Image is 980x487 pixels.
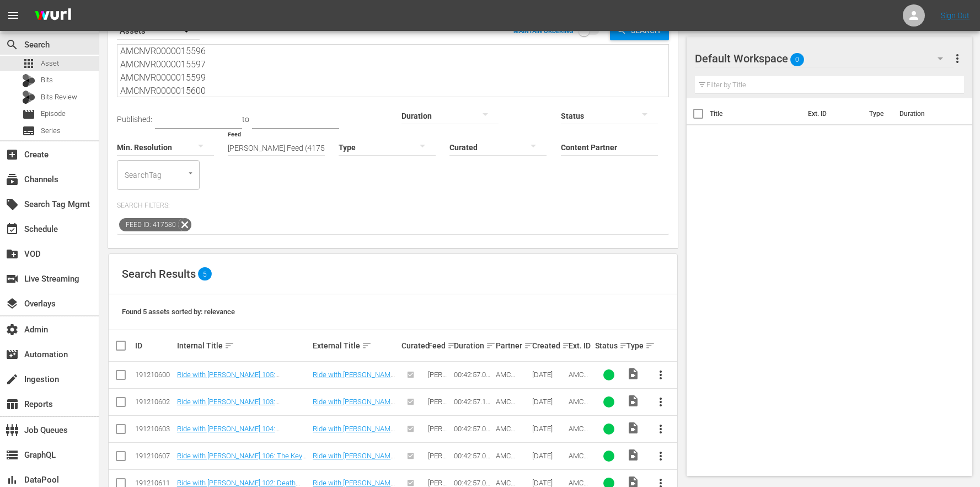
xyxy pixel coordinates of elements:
[135,370,174,379] div: 191210600
[22,124,35,137] span: Series
[524,341,534,351] span: sort
[710,98,802,129] th: Title
[428,398,451,431] span: [PERSON_NAME] Feed
[7,9,20,22] span: menu
[569,398,589,431] span: AMCNVR0000015596
[569,370,589,404] span: AMCNVR0000015599
[496,452,526,468] span: AMC Networks
[454,339,492,352] div: Duration
[647,416,674,442] button: more_vert
[177,339,309,352] div: Internal Title
[6,148,19,161] span: Create
[654,449,667,463] span: more_vert
[22,57,35,70] span: Asset
[6,323,19,336] span: Admin
[41,92,77,103] span: Bits Review
[654,368,667,382] span: more_vert
[6,348,19,361] span: Automation
[6,223,19,236] span: Schedule
[135,425,174,433] div: 191210603
[569,425,589,458] span: AMCNVR0000015597
[647,362,674,388] button: more_vert
[362,341,372,351] span: sort
[6,398,19,411] span: Reports
[532,452,565,460] div: [DATE]
[695,43,954,74] div: Default Workspace
[801,98,863,129] th: Ext. ID
[6,448,19,462] span: GraphQL
[496,370,526,387] span: AMC Networks
[122,308,235,316] span: Found 5 assets sorted by:
[454,370,492,379] div: 00:42:57.058
[6,424,19,437] span: Job Queues
[496,425,526,441] span: AMC Networks
[569,341,591,350] div: Ext. ID
[454,425,492,433] div: 00:42:57.057
[6,38,19,51] span: Search
[401,341,424,350] div: Curated
[647,389,674,415] button: more_vert
[313,452,396,477] a: Ride with [PERSON_NAME] 106: The Keys with [PERSON_NAME]
[486,341,496,351] span: sort
[135,341,174,350] div: ID
[454,479,492,487] div: 00:42:57.087
[532,339,565,352] div: Created
[41,125,61,136] span: Series
[22,91,35,104] div: Bits Review
[532,425,565,433] div: [DATE]
[626,394,640,407] span: Video
[135,479,174,487] div: 191210611
[177,452,307,468] a: Ride with [PERSON_NAME] 106: The Keys with [PERSON_NAME]
[532,398,565,406] div: [DATE]
[313,370,396,395] a: Ride with [PERSON_NAME] 105: [US_STATE]: [GEOGRAPHIC_DATA]
[6,297,19,310] span: Overlays
[6,173,19,186] span: Channels
[224,341,234,351] span: sort
[117,15,200,46] div: Assets
[626,448,640,462] span: Video
[119,218,178,231] span: Feed ID: 417580
[532,370,565,379] div: [DATE]
[496,339,529,352] div: Partner
[496,398,526,414] span: AMC Networks
[428,452,451,485] span: [PERSON_NAME] Feed
[562,341,572,351] span: sort
[117,115,152,124] span: Published:
[654,422,667,436] span: more_vert
[569,452,589,485] span: AMCNVR0000015600
[120,47,668,98] textarea: AMCNVR0000015595 AMCNVR0000015596 AMCNVR0000015597 AMCNVR0000015599 AMCNVR0000015600
[428,339,451,352] div: Feed
[6,473,19,486] span: DataPool
[654,395,667,409] span: more_vert
[135,398,174,406] div: 191210602
[454,452,492,460] div: 00:42:57.017
[242,115,249,124] span: to
[647,443,674,469] button: more_vert
[626,421,640,435] span: Video
[626,367,640,380] span: Video
[22,108,35,121] span: Episode
[198,270,212,278] span: 5
[951,52,964,65] span: more_vert
[595,339,623,352] div: Status
[135,452,174,460] div: 191210607
[428,370,451,404] span: [PERSON_NAME] Feed
[863,98,893,129] th: Type
[26,3,79,29] img: ans4CAIJ8jUAAAAAAAAAAAAAAAAAAAAAAAAgQb4GAAAAAAAAAAAAAAAAAAAAAAAAJMjXAAAAAAAAAAAAAAAAAAAAAAAAgAT5G...
[177,398,282,414] a: Ride with [PERSON_NAME] 103: Appalachia: [GEOGRAPHIC_DATA]
[428,425,451,458] span: [PERSON_NAME] Feed
[313,339,398,352] div: External Title
[117,201,669,210] p: Search Filters:
[185,168,196,178] button: Open
[941,11,970,20] a: Sign Out
[513,28,574,35] p: MAINTAIN ORDERING
[177,425,280,441] a: Ride with [PERSON_NAME] 104: [US_STATE]: Twisted Sisters
[204,308,235,316] span: relevance
[41,58,59,69] span: Asset
[790,48,804,71] span: 0
[447,341,457,351] span: sort
[6,198,19,211] span: Search Tag Mgmt
[177,370,283,387] a: Ride with [PERSON_NAME] 105: [US_STATE]: [GEOGRAPHIC_DATA]
[6,272,19,285] span: Live Streaming
[6,247,19,261] span: VOD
